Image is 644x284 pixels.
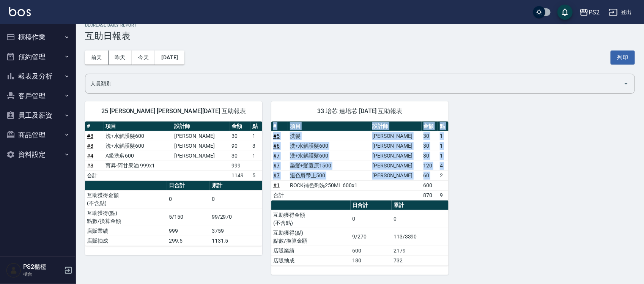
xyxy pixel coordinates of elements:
td: 育昇-阿甘果油 999x1 [104,161,172,170]
td: 退色肩帶上500 [288,170,370,180]
td: 5 [250,170,262,180]
span: 25 [PERSON_NAME] [PERSON_NAME][DATE] 互助報表 [94,107,253,115]
td: 店販抽成 [85,236,167,246]
th: # [271,121,288,131]
button: 昨天 [109,50,132,65]
td: 店販抽成 [271,256,351,265]
button: 櫃檯作業 [3,27,73,47]
td: 30 [230,151,250,161]
button: 資料設定 [3,145,73,164]
td: [PERSON_NAME] [370,141,421,151]
th: 金額 [422,121,438,131]
div: PS2 [589,8,600,17]
td: 0 [167,190,210,208]
a: #8 [87,143,93,149]
button: [DATE] [155,50,184,65]
td: 180 [351,256,392,265]
td: [PERSON_NAME] [172,131,230,141]
td: 染髮+髮還原1500 [288,161,370,170]
button: 報表及分析 [3,66,73,86]
td: 互助獲得(點) 點數/換算金額 [271,228,351,246]
td: 1 [438,141,449,151]
th: # [85,121,104,131]
td: 1149 [230,170,250,180]
button: 前天 [85,50,109,65]
td: A級洗剪600 [104,151,172,161]
th: 點 [250,121,262,131]
th: 設計師 [370,121,421,131]
button: 商品管理 [3,125,73,145]
td: 1131.5 [210,236,262,246]
button: save [557,5,573,20]
td: 0 [392,210,449,228]
td: 60 [422,170,438,180]
th: 金額 [230,121,250,131]
td: 30 [422,151,438,161]
td: 732 [392,256,449,265]
td: 600 [422,180,438,190]
td: 5/150 [167,208,210,226]
td: [PERSON_NAME] [370,161,421,170]
td: [PERSON_NAME] [370,151,421,161]
img: Logo [9,7,31,16]
td: 店販業績 [271,246,351,256]
button: 今天 [132,50,156,65]
button: Open [620,77,632,90]
th: 項目 [104,121,172,131]
button: 列印 [611,50,635,65]
td: 120 [422,161,438,170]
td: 90 [230,141,250,151]
td: 999 [167,226,210,236]
td: 4 [438,161,449,170]
table: a dense table [85,181,262,246]
td: 600 [351,246,392,256]
td: 3759 [210,226,262,236]
button: PS2 [576,5,603,20]
th: 項目 [288,121,370,131]
td: 0 [351,210,392,228]
td: ROCK補色劑洗250ML 600x1 [288,180,370,190]
button: 員工及薪資 [3,106,73,125]
td: 9 [438,190,449,200]
td: 合計 [271,190,288,200]
input: 人員名稱 [88,77,620,90]
button: 客戶管理 [3,86,73,106]
h2: Decrease Daily Report [85,23,635,28]
a: #8 [87,133,93,139]
td: 洗+水解護髮600 [104,141,172,151]
td: 1 [250,151,262,161]
img: Person [6,263,21,278]
p: 櫃台 [23,271,62,278]
a: #7 [273,163,280,169]
td: 互助獲得(點) 點數/換算金額 [85,208,167,226]
td: 互助獲得金額 (不含點) [271,210,351,228]
td: [PERSON_NAME] [172,141,230,151]
button: 預約管理 [3,47,73,67]
td: 洗髮 [288,131,370,141]
h5: PS2櫃檯 [23,263,62,271]
td: 3 [250,141,262,151]
td: [PERSON_NAME] [172,151,230,161]
td: 9/270 [351,228,392,246]
table: a dense table [85,121,262,181]
table: a dense table [271,200,449,266]
td: 互助獲得金額 (不含點) [85,190,167,208]
th: 累計 [392,200,449,210]
h3: 互助日報表 [85,31,635,41]
td: 30 [230,131,250,141]
a: #8 [87,163,93,169]
td: 999 [230,161,250,170]
td: 299.5 [167,236,210,246]
td: 30 [422,131,438,141]
td: 洗+水解護髮600 [288,141,370,151]
td: 洗+水解護髮600 [104,131,172,141]
a: #1 [273,182,280,188]
td: 1 [438,131,449,141]
th: 累計 [210,181,262,191]
a: #6 [273,143,280,149]
a: #5 [273,133,280,139]
span: 33 培芯 連培芯 [DATE] 互助報表 [280,107,439,115]
button: 登出 [606,5,635,19]
table: a dense table [271,121,449,200]
td: 30 [422,141,438,151]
